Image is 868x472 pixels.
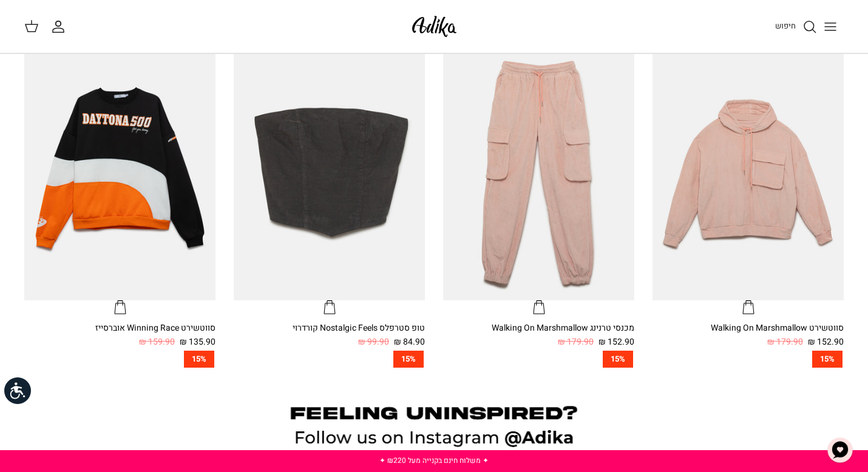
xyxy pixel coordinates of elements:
span: 84.90 ₪ [394,335,425,349]
span: 15% [393,351,424,368]
a: מכנסי טרנינג Walking On Marshmallow [443,46,634,316]
div: טופ סטרפלס Nostalgic Feels קורדרוי [234,322,425,335]
span: 152.90 ₪ [808,335,844,349]
span: חיפוש [775,20,796,32]
span: 179.90 ₪ [558,335,594,349]
img: Adika IL [409,12,460,41]
a: חיפוש [775,19,817,34]
a: ✦ משלוח חינם בקנייה מעל ₪220 ✦ [379,455,489,466]
a: 15% [24,351,215,368]
span: 15% [184,351,214,368]
a: טופ סטרפלס Nostalgic Feels קורדרוי 84.90 ₪ 99.90 ₪ [234,322,425,349]
div: סווטשירט Walking On Marshmallow [653,322,844,335]
div: מכנסי טרנינג Walking On Marshmallow [443,322,634,335]
a: מכנסי טרנינג Walking On Marshmallow 152.90 ₪ 179.90 ₪ [443,322,634,349]
a: 15% [443,351,634,368]
span: 15% [603,351,633,368]
a: סווטשירט Winning Race אוברסייז 135.90 ₪ 159.90 ₪ [24,322,215,349]
span: 15% [812,351,843,368]
a: החשבון שלי [51,19,70,34]
button: Toggle menu [817,13,844,40]
a: סווטשירט Winning Race אוברסייז [24,46,215,316]
span: 159.90 ₪ [139,335,175,349]
span: 179.90 ₪ [767,335,803,349]
span: 152.90 ₪ [598,335,634,349]
span: 99.90 ₪ [358,335,389,349]
div: סווטשירט Winning Race אוברסייז [24,322,215,335]
span: 135.90 ₪ [180,335,215,349]
a: טופ סטרפלס Nostalgic Feels קורדרוי [234,46,425,316]
a: 15% [653,351,844,368]
a: 15% [234,351,425,368]
a: סווטשירט Walking On Marshmallow 152.90 ₪ 179.90 ₪ [653,322,844,349]
button: צ'אט [822,432,858,468]
a: סווטשירט Walking On Marshmallow [653,46,844,316]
